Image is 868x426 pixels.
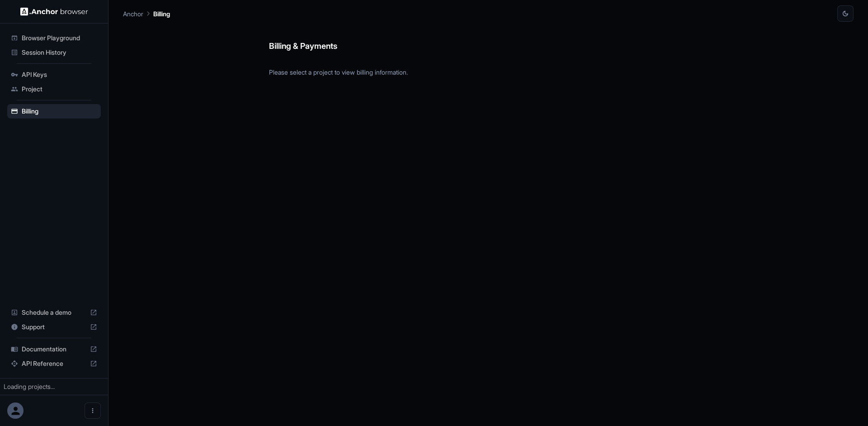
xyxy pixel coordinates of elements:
[22,107,97,116] span: Billing
[22,33,97,43] span: Browser Playground
[22,308,86,317] span: Schedule a demo
[22,359,86,368] span: API Reference
[7,45,101,60] div: Session History
[7,320,101,334] div: Support
[22,70,97,79] span: API Keys
[22,48,97,57] span: Session History
[7,104,101,118] div: Billing
[4,382,104,391] div: Loading projects...
[85,402,101,419] button: Open menu
[7,82,101,96] div: Project
[7,31,101,45] div: Browser Playground
[22,345,86,354] span: Documentation
[123,9,143,19] p: Anchor
[22,85,97,94] span: Project
[22,322,86,331] span: Support
[20,7,88,16] img: Anchor Logo
[7,342,101,356] div: Documentation
[7,305,101,320] div: Schedule a demo
[269,22,708,53] h6: Billing & Payments
[123,9,170,19] nav: breadcrumb
[7,67,101,82] div: API Keys
[269,60,708,77] p: Please select a project to view billing information.
[153,9,170,19] p: Billing
[7,356,101,371] div: API Reference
